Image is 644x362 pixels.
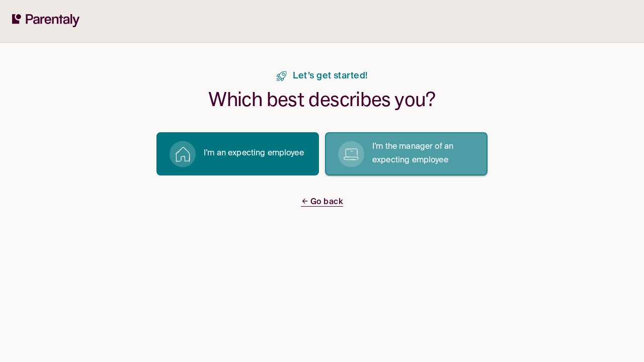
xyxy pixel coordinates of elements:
p: I’m the manager of an expecting employee [372,140,475,167]
span: Let’s get started! [293,71,367,81]
p: I’m an expecting employee [204,147,304,160]
h1: Which best describes you? [208,87,435,112]
button: I’m an expecting employee [156,132,319,175]
button: I’m the manager of an expecting employee [325,132,488,175]
a: Go back [301,196,343,209]
span: Go back [301,198,343,207]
